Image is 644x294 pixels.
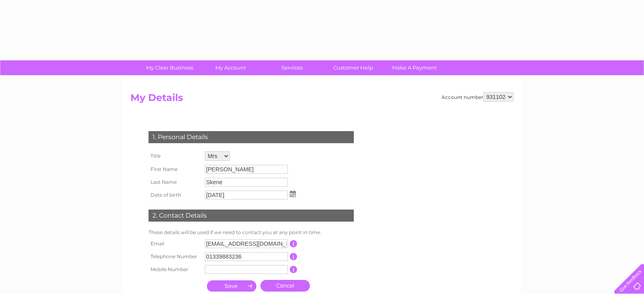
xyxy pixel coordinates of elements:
[147,189,203,201] th: Date of birth
[130,92,514,107] h2: My Details
[149,131,354,143] div: 1. Personal Details
[149,210,354,222] div: 2. Contact Details
[147,228,356,237] td: These details will be used if we need to contact you at any point in time.
[147,163,203,176] th: First Name
[290,253,297,260] input: Information
[381,60,448,75] a: Make A Payment
[147,237,203,250] th: Email
[442,92,514,102] div: Account number
[260,280,310,292] a: Cancel
[259,60,325,75] a: Services
[207,280,256,292] input: Submit
[147,250,203,263] th: Telephone Number
[290,266,297,273] input: Information
[320,60,386,75] a: Customer Help
[147,149,203,163] th: Title
[147,263,203,276] th: Mobile Number
[147,176,203,189] th: Last Name
[136,60,203,75] a: My Clear Business
[198,60,264,75] a: My Account
[290,191,296,197] img: ...
[290,240,297,247] input: Information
